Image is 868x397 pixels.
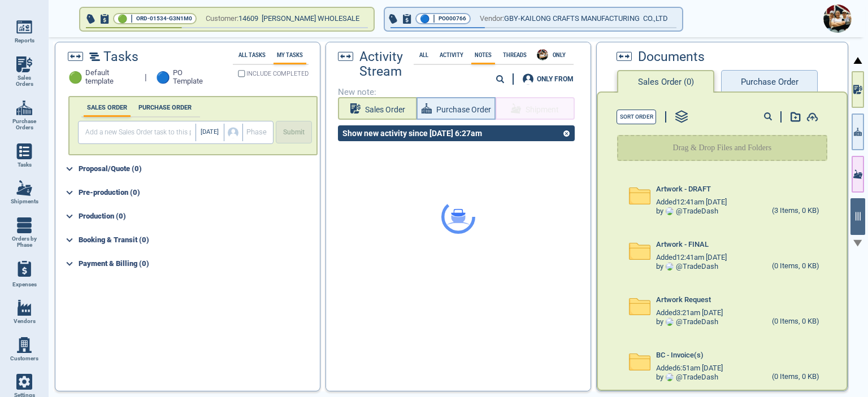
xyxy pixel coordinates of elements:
[656,373,718,382] div: by @ TradeDash
[656,254,727,262] span: Added 12:41am [DATE]
[262,14,359,23] span: [PERSON_NAME] WHOLESALE
[791,112,801,122] img: add-document
[246,128,267,137] span: Phase
[617,110,656,124] button: Sort Order
[238,12,262,25] span: 14609
[721,70,817,93] button: Purchase Order
[9,235,40,248] span: Orders by Phase
[274,52,306,58] label: My Tasks
[11,198,38,205] span: Shipments
[16,374,32,390] img: menu_icon
[135,104,195,111] label: PURCHASE ORDER
[772,373,819,382] div: (0 Items, 0 KB)
[666,263,674,271] img: Avatar
[81,124,195,141] input: Add a new Sales Order task to this project
[656,185,711,194] span: Artwork - DRAFT
[156,71,170,84] span: 🔵
[772,262,819,271] div: (0 Items, 0 KB)
[656,351,704,360] span: BC - Invoice(s)
[68,71,83,84] span: 🟢
[16,217,32,233] img: menu_icon
[16,337,32,353] img: menu_icon
[617,70,714,93] button: Sales Order (0)
[9,75,40,88] span: Sales Orders
[12,281,37,288] span: Expenses
[16,143,32,159] img: menu_icon
[420,15,429,23] span: 🔵
[656,296,711,304] span: Artwork Request
[656,309,723,317] span: Added 3:21am [DATE]
[656,263,718,271] div: by @ TradeDash
[79,160,318,178] div: Proposal/Quote (0)
[772,317,819,326] div: (0 Items, 0 KB)
[656,364,723,373] span: Added 6:51am [DATE]
[10,355,38,362] span: Customers
[439,13,466,24] span: PO000766
[656,198,727,207] span: Added 12:41am [DATE]
[772,207,819,216] div: (3 Items, 0 KB)
[385,8,682,30] button: 🔵|PO000766Vendor:GBY-KAILONG CRAFTS MANUFACTURING CO.,LTD
[145,73,147,82] span: |
[84,104,131,111] label: SALES ORDER
[235,52,269,58] label: All Tasks
[504,12,668,25] span: GBY-KAILONG CRAFTS MANUFACTURING CO.,LTD
[15,37,34,44] span: Reports
[173,69,211,86] span: PO Template
[9,118,40,131] span: Purchase Orders
[206,12,238,25] span: Customer:
[103,50,138,64] span: Tasks
[806,112,818,121] img: add-document
[656,207,718,216] div: by @ TradeDash
[79,255,318,273] div: Payment & Billing (0)
[16,180,32,196] img: menu_icon
[666,207,674,215] img: Avatar
[16,56,32,72] img: menu_icon
[16,100,32,116] img: menu_icon
[666,373,674,381] img: Avatar
[118,15,127,23] span: 🟢
[823,5,852,33] img: Avatar
[480,12,504,25] span: Vendor:
[79,184,318,202] div: Pre-production (0)
[673,142,772,154] p: Drag & Drop Files and Folders
[638,50,705,64] span: Documents
[79,207,318,225] div: Production (0)
[131,13,133,24] span: |
[80,8,374,30] button: 🟢|ORD-01534-G3N1M0Customer:14609 [PERSON_NAME] WHOLESALE
[79,231,318,249] div: Booking & Transit (0)
[656,318,718,326] div: by @ TradeDash
[136,13,192,24] span: ORD-01534-G3N1M0
[433,13,435,24] span: |
[89,53,100,61] img: timeline2
[201,129,219,136] span: [DATE]
[656,241,709,249] span: Artwork - FINAL
[14,318,36,325] span: Vendors
[18,162,32,168] span: Tasks
[666,318,674,326] img: Avatar
[16,19,32,35] img: menu_icon
[16,300,32,316] img: menu_icon
[246,71,309,77] span: INCLUDE COMPLETED
[85,69,135,86] span: Default template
